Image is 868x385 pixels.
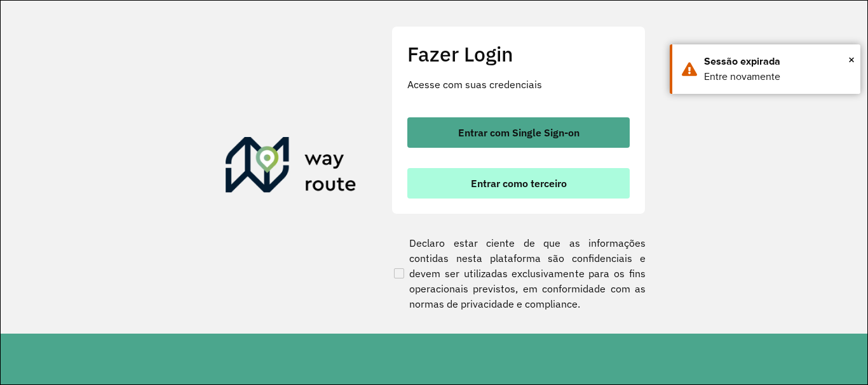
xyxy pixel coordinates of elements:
[471,178,567,188] span: Entrar como terceiro
[407,117,630,148] button: button
[407,42,630,66] h2: Fazer Login
[391,235,646,311] label: Declaro estar ciente de que as informações contidas nesta plataforma são confidenciais e devem se...
[226,137,356,198] img: Roteirizador AmbevTech
[407,77,630,92] p: Acesse com suas credenciais
[848,50,855,69] span: ×
[848,50,855,69] button: Close
[407,168,630,199] button: button
[458,127,580,138] span: Entrar com Single Sign-on
[704,69,851,84] div: Entre novamente
[704,54,851,69] div: Sessão expirada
